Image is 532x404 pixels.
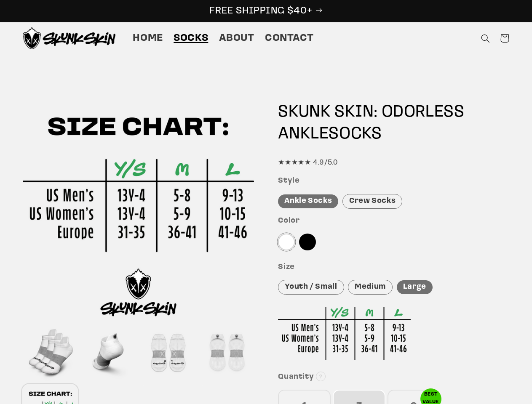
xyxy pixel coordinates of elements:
[133,32,163,45] span: Home
[219,32,254,45] span: About
[278,157,509,169] div: ★★★★★ 4.9/5.0
[278,216,509,226] h3: Color
[9,5,523,18] p: FREE SHIPPING $40+
[278,372,509,382] h3: Quantity
[397,280,433,294] div: Large
[476,29,495,48] summary: Search
[23,27,115,49] img: Skunk Skin Anti-Odor Socks.
[348,280,393,295] div: Medium
[278,126,329,143] span: ANKLE
[168,27,214,50] a: Socks
[278,280,344,295] div: Youth / Small
[278,194,338,208] div: Ankle Socks
[265,32,313,45] span: Contact
[174,32,208,45] span: Socks
[214,27,259,50] a: About
[128,27,168,50] a: Home
[278,176,509,186] h3: Style
[278,307,411,360] img: Sizing Chart
[342,194,402,209] div: Crew Socks
[259,27,319,50] a: Contact
[278,101,509,145] h1: SKUNK SKIN: ODORLESS SOCKS
[278,263,509,272] h3: Size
